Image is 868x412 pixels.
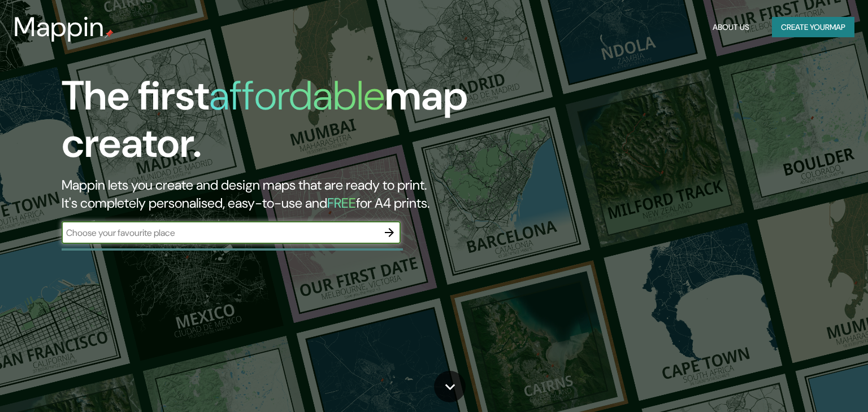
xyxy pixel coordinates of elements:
[708,17,754,38] button: About Us
[327,194,356,212] h5: FREE
[62,176,496,212] h2: Mappin lets you create and design maps that are ready to print. It's completely personalised, eas...
[105,29,114,38] img: mappin-pin
[209,69,385,122] h1: affordable
[772,17,854,38] button: Create yourmap
[62,226,378,239] input: Choose your favourite place
[767,368,856,400] iframe: Help widget launcher
[14,11,105,43] h3: Mappin
[62,72,496,176] h1: The first map creator.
